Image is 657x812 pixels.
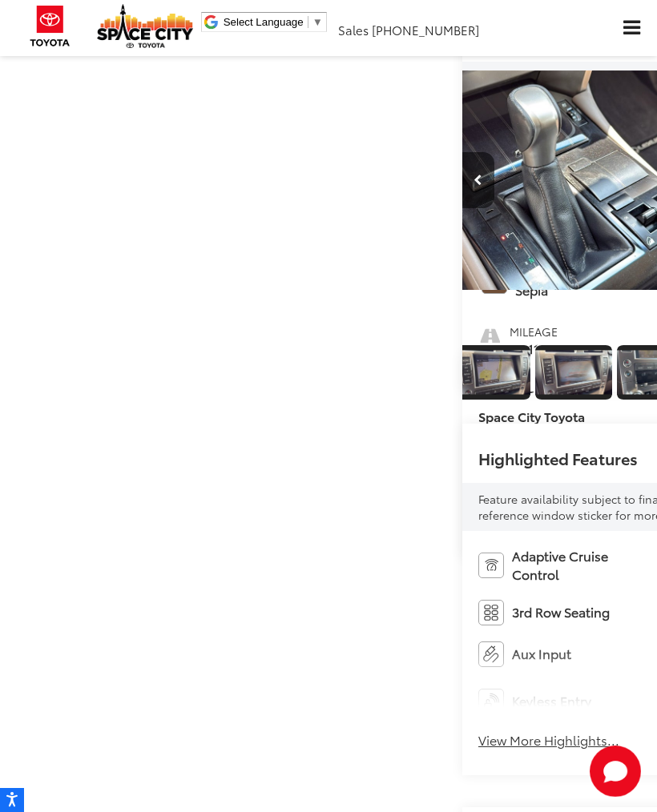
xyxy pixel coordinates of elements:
[97,4,193,48] img: Space City Toyota
[478,449,638,467] h2: Highlighted Features
[372,21,479,38] span: [PHONE_NUMBER]
[453,350,531,394] img: 2020 Lexus GX 460 460
[478,641,504,667] img: Aux Input
[308,16,308,28] span: ​
[478,600,504,625] img: 3rd Row Seating
[590,746,641,797] button: Toggle Chat Window
[512,547,649,584] span: Adaptive Cruise Control
[453,344,530,402] a: Expand Photo 22
[478,553,504,578] img: Adaptive Cruise Control
[224,16,304,28] span: Select Language
[512,603,610,621] span: 3rd Row Seating
[534,350,613,394] img: 2020 Lexus GX 460 460
[462,152,494,208] button: Previous image
[478,731,619,750] button: View More Highlights...
[535,344,612,402] a: Expand Photo 23
[224,16,323,28] a: Select Language​
[590,746,641,797] svg: Start Chat
[338,21,369,38] span: Sales
[312,16,323,28] span: ▼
